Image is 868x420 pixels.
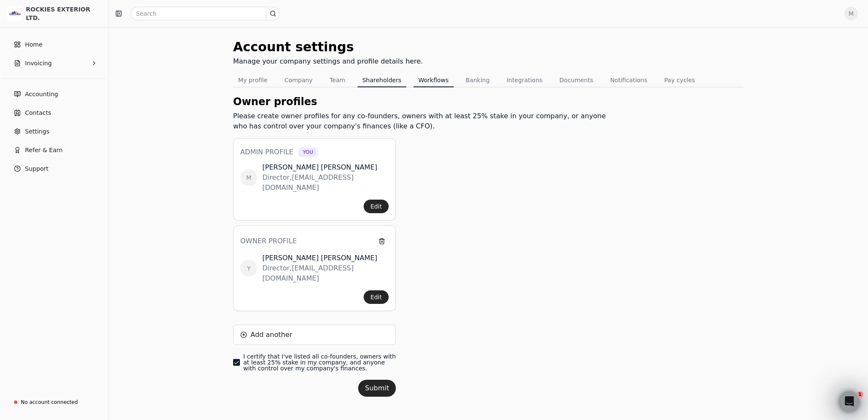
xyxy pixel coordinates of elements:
div: Please create owner profiles for any co-founders, owners with at least 25% stake in your company,... [233,111,613,131]
nav: Tabs [233,73,743,87]
div: ROCKIES EXTERIOR LTD. [26,5,101,22]
span: Invoicing [25,59,52,68]
button: Pay cycles [659,73,700,87]
a: Contacts [3,104,105,121]
button: Integrations [501,73,547,87]
button: Invoicing [3,55,105,72]
button: Edit [364,200,389,213]
button: Shareholders [357,73,406,87]
button: Add another [233,325,396,345]
a: Settings [3,123,105,140]
a: Accounting [3,86,105,103]
div: [PERSON_NAME] [PERSON_NAME] [262,162,389,172]
span: Settings [25,127,49,136]
span: M [240,169,257,186]
button: Refer & Earn [3,142,105,159]
button: Support [3,160,105,177]
button: Documents [554,73,598,87]
div: Director , [EMAIL_ADDRESS][DOMAIN_NAME] [262,263,389,284]
span: Accounting [25,90,58,99]
span: You [303,148,313,156]
div: Account settings [233,37,423,56]
span: Y [240,260,257,277]
div: No account connected [21,398,78,406]
span: 1 [857,391,863,398]
span: Support [25,164,48,173]
button: My profile [233,73,273,87]
button: Edit [364,290,389,304]
button: Notifications [605,73,653,87]
a: Home [3,36,105,53]
img: 9e6611d6-0330-4e31-90bd-30bf537b7a04.png [7,6,22,21]
span: Refer & Earn [25,146,63,155]
span: Home [25,40,42,49]
button: Workflows [413,73,454,87]
div: Manage your company settings and profile details here. [233,56,423,67]
a: No account connected [3,395,105,410]
button: Company [279,73,318,87]
div: [PERSON_NAME] [PERSON_NAME] [262,253,389,263]
iframe: Intercom live chat [839,391,860,412]
div: Owner profiles [233,94,613,109]
label: I certify that I've listed all co-founders, owners with at least 25% stake in my company, and any... [243,353,396,371]
h3: Owner profile [240,234,297,248]
button: M [844,7,858,20]
button: Banking [461,73,495,87]
div: Director , [EMAIL_ADDRESS][DOMAIN_NAME] [262,172,389,193]
span: Contacts [25,108,51,117]
button: Team [325,73,351,87]
button: Submit [358,380,396,397]
input: Search [131,7,280,20]
h3: Admin profile [240,147,317,157]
